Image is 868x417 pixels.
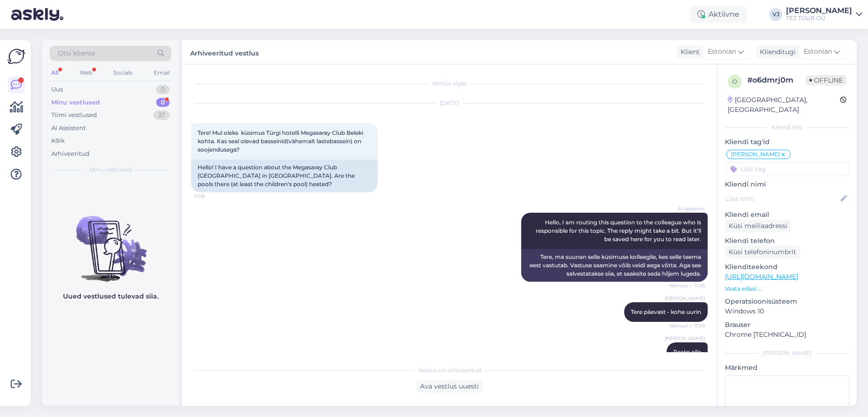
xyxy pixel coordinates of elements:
[725,297,849,306] p: Operatsioonisüsteem
[786,14,852,22] div: TEZ TOUR OÜ
[521,249,708,282] div: Tere, ma suunan selle küsimuse kolleegile, kes selle teema eest vastutab. Vastuse saamine võib ve...
[194,193,229,200] span: 11:08
[725,320,849,330] p: Brauser
[49,67,60,79] div: All
[191,160,378,192] div: Hello! I have a question about the Megasaray Club [GEOGRAPHIC_DATA] in [GEOGRAPHIC_DATA]. Are the...
[786,7,862,22] a: [PERSON_NAME]TEZ TOUR OÜ
[152,67,172,79] div: Email
[198,129,365,153] span: Tere! Mul oleks küsimus Türgi hotelli Megasaray Club Beleki kohta. Kas seal olevad basseinid(vähe...
[725,246,800,258] div: Küsi telefoninumbrit
[747,75,806,86] div: # o6dmrj0m
[806,75,847,85] span: Offline
[51,124,86,133] div: AI Assistent
[725,349,849,357] div: [PERSON_NAME]
[51,98,100,107] div: Minu vestlused
[51,85,63,94] div: Uus
[416,380,482,393] div: Ava vestlus uuesti
[731,152,780,157] span: [PERSON_NAME]
[725,220,791,232] div: Küsi meiliaadressi
[786,7,852,14] div: [PERSON_NAME]
[804,47,832,57] span: Estonian
[725,180,849,189] p: Kliendi nimi
[418,366,482,375] span: Vestlus on arhiveeritud
[631,308,701,315] span: Tere päevast - kohe uurin
[725,236,849,246] p: Kliendi telefon
[708,47,736,57] span: Estonian
[673,348,701,355] span: Peaks olla
[725,123,849,132] div: Kliendi info
[665,295,705,302] span: [PERSON_NAME]
[732,78,737,85] span: o
[725,210,849,220] p: Kliendi email
[51,111,97,120] div: Tiimi vestlused
[725,137,849,147] p: Kliendi tag'id
[190,46,259,58] label: Arhiveeritud vestlus
[7,48,25,65] img: Askly Logo
[725,363,849,373] p: Märkmed
[769,8,782,21] div: VJ
[669,282,705,289] span: Nähtud ✓ 11:08
[725,306,849,316] p: Windows 10
[156,98,170,107] div: 0
[191,79,708,88] div: Vestlus algas
[78,67,94,79] div: Web
[725,330,849,340] p: Chrome [TECHNICAL_ID]
[677,47,700,57] div: Klient
[51,136,65,146] div: Kõik
[191,99,708,107] div: [DATE]
[51,149,90,159] div: Arhiveeritud
[728,95,840,115] div: [GEOGRAPHIC_DATA], [GEOGRAPHIC_DATA]
[153,111,170,120] div: 37
[756,47,796,57] div: Klienditugi
[725,194,839,204] input: Lisa nimi
[665,335,705,342] span: [PERSON_NAME]
[670,205,705,212] span: AI Assistent
[725,162,849,176] input: Lisa tag
[90,166,131,174] span: Minu vestlused
[669,322,705,329] span: Nähtud ✓ 11:09
[725,272,798,281] a: [URL][DOMAIN_NAME]
[156,85,170,94] div: 0
[58,49,95,58] span: Otsi kliente
[725,285,849,293] p: Vaata edasi ...
[725,262,849,272] p: Klienditeekond
[111,67,134,79] div: Socials
[690,6,747,23] div: Aktiivne
[42,199,179,283] img: No chats
[536,219,703,243] span: Hello, I am routing this question to the colleague who is responsible for this topic. The reply m...
[63,292,158,301] p: Uued vestlused tulevad siia.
